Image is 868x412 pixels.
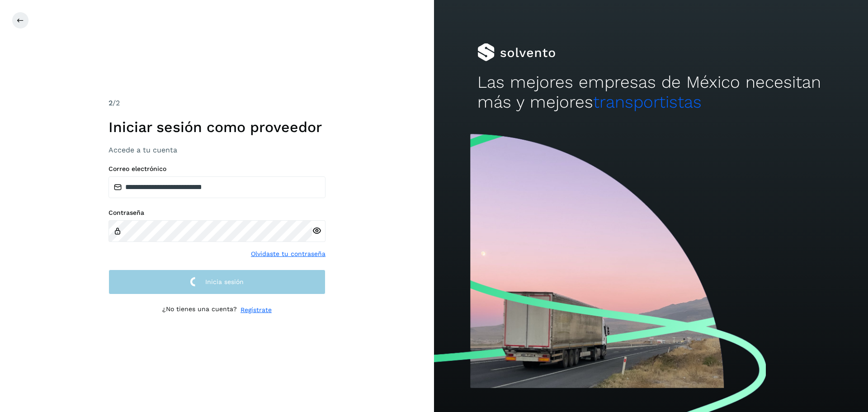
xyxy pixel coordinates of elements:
[108,146,325,154] h3: Accede a tu cuenta
[205,279,244,285] span: Inicia sesión
[108,98,325,109] div: /2
[241,305,272,315] a: Regístrate
[162,305,237,315] p: ¿No tienes una cuenta?
[108,118,325,136] h1: Iniciar sesión como proveedor
[108,270,325,294] button: Inicia sesión
[251,249,325,259] a: Olvidaste tu contraseña
[108,165,325,173] label: Correo electrónico
[593,92,702,112] span: transportistas
[477,72,825,113] h2: Las mejores empresas de México necesitan más y mejores
[108,209,325,217] label: Contraseña
[108,99,113,107] span: 2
